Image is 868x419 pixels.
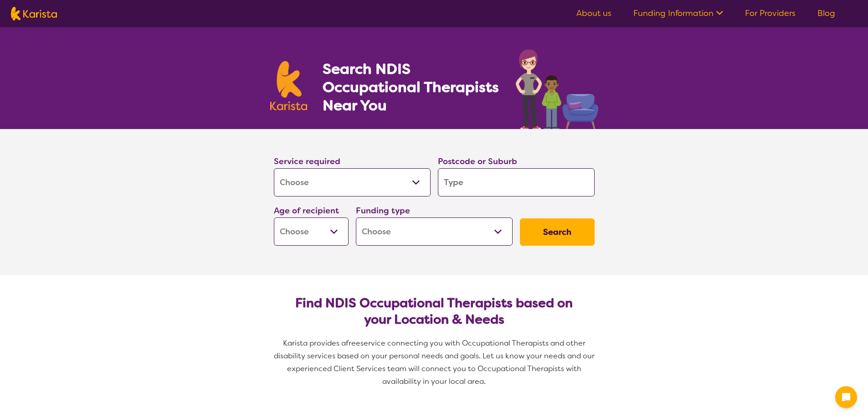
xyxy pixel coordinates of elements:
[274,338,596,386] span: service connecting you with Occupational Therapists and other disability services based on your p...
[633,8,723,19] a: Funding Information
[438,168,595,197] input: Type
[11,7,57,21] img: Karista logo
[745,8,796,19] a: For Providers
[438,156,517,167] label: Postcode or Suburb
[281,295,587,328] h2: Find NDIS Occupational Therapists based on your Location & Needs
[346,338,360,348] span: free
[283,338,346,348] span: Karista provides a
[323,60,500,114] h1: Search NDIS Occupational Therapists Near You
[516,49,598,129] img: occupational-therapy
[817,8,835,19] a: Blog
[576,8,611,19] a: About us
[520,218,595,246] button: Search
[270,61,308,110] img: Karista logo
[274,205,339,216] label: Age of recipient
[356,205,410,216] label: Funding type
[274,156,340,167] label: Service required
